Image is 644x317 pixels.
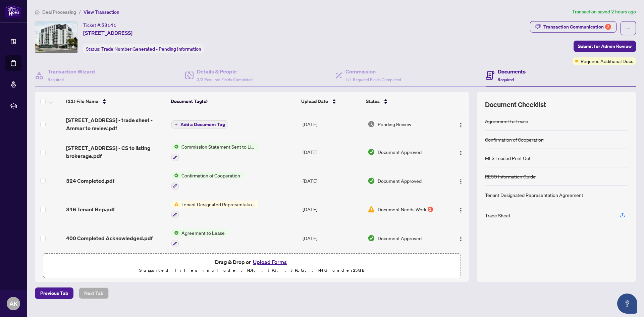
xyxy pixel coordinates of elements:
[378,206,426,213] span: Document Needs Work
[180,122,225,127] span: Add a Document Tag
[458,179,464,184] img: Logo
[66,144,166,160] span: [STREET_ADDRESS] - CS to listing brokerage.pdf
[63,92,168,111] th: (11) File Name
[455,147,466,157] button: Logo
[66,116,166,132] span: [STREET_ADDRESS] - trade sheet - Ammar to review.pdf
[83,44,204,53] div: Status:
[368,177,375,184] img: Document Status
[47,266,457,274] p: Supported files include .PDF, .JPG, .JPEG, .PNG under 25 MB
[215,258,289,266] span: Drag & Drop or
[428,207,433,212] div: 1
[171,229,179,236] img: Status Icon
[48,77,64,82] span: Required
[455,175,466,186] button: Logo
[378,234,422,242] span: Document Approved
[299,92,363,111] th: Upload Date
[458,150,464,156] img: Logo
[300,138,365,166] td: [DATE]
[168,92,299,111] th: Document Tag(s)
[530,21,616,33] button: Transaction Communication3
[368,234,375,242] img: Document Status
[171,143,258,161] button: Status IconCommission Statement Sent to Listing Brokerage
[83,21,116,29] div: Ticket #:
[35,287,73,299] button: Previous Tab
[9,299,18,308] span: AK
[366,98,380,105] span: Status
[66,98,98,105] span: (11) File Name
[101,46,201,52] span: Trade Number Generated - Pending Information
[345,77,401,82] span: 1/1 Required Fields Completed
[171,201,179,208] img: Status Icon
[101,22,116,28] span: 53141
[171,172,243,190] button: Status IconConfirmation of Cooperation
[42,9,76,15] span: Deal Processing
[455,119,466,129] button: Logo
[378,148,422,156] span: Document Approved
[174,123,178,126] span: plus
[179,201,258,208] span: Tenant Designated Representation Agreement
[179,229,227,236] span: Agreement to Lease
[43,254,461,278] span: Drag & Drop orUpload FormsSupported files include .PDF, .JPG, .JPEG, .PNG under25MB
[171,229,227,247] button: Status IconAgreement to Lease
[626,26,631,31] span: ellipsis
[35,10,40,14] span: home
[83,29,132,37] span: [STREET_ADDRESS]
[79,8,81,16] li: /
[300,195,365,224] td: [DATE]
[368,120,375,128] img: Document Status
[485,100,546,109] span: Document Checklist
[40,288,68,299] span: Previous Tab
[543,21,611,32] div: Transaction Communication
[368,206,375,213] img: Document Status
[378,120,411,128] span: Pending Review
[300,224,365,253] td: [DATE]
[368,148,375,156] img: Document Status
[179,172,243,179] span: Confirmation of Cooperation
[485,136,544,143] div: Confirmation of Cooperation
[581,57,633,65] span: Requires Additional Docs
[363,92,444,111] th: Status
[572,8,636,16] article: Transaction saved 2 hours ago
[171,201,258,219] button: Status IconTenant Designated Representation Agreement
[300,166,365,195] td: [DATE]
[301,98,328,105] span: Upload Date
[171,172,179,179] img: Status Icon
[605,24,611,30] div: 3
[66,177,114,185] span: 324 Completed.pdf
[485,191,583,199] div: Tenant Designated Representation Agreement
[458,236,464,242] img: Logo
[171,120,228,129] button: Add a Document Tag
[251,258,289,266] button: Upload Forms
[455,233,466,244] button: Logo
[79,287,109,299] button: Next Tab
[578,41,632,52] span: Submit for Admin Review
[5,5,21,17] img: logo
[458,208,464,213] img: Logo
[458,122,464,128] img: Logo
[498,67,526,75] h4: Documents
[171,120,228,128] button: Add a Document Tag
[485,154,531,162] div: MLS Leased Print Out
[485,117,528,125] div: Agreement to Lease
[455,204,466,215] button: Logo
[197,67,253,75] h4: Details & People
[498,77,514,82] span: Required
[84,9,119,15] span: View Transaction
[48,67,95,75] h4: Transaction Wizard
[485,212,511,219] div: Trade Sheet
[179,143,258,150] span: Commission Statement Sent to Listing Brokerage
[66,234,153,242] span: 400 Completed Acknowledged.pdf
[197,77,253,82] span: 3/3 Required Fields Completed
[574,41,636,52] button: Submit for Admin Review
[485,173,536,180] div: RECO Information Guide
[300,111,365,138] td: [DATE]
[345,67,401,75] h4: Commission
[171,143,179,150] img: Status Icon
[35,21,77,53] img: IMG-X12258628_1.jpg
[66,205,115,213] span: 346 Tenant Rep.pdf
[378,177,422,184] span: Document Approved
[617,294,637,314] button: Open asap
